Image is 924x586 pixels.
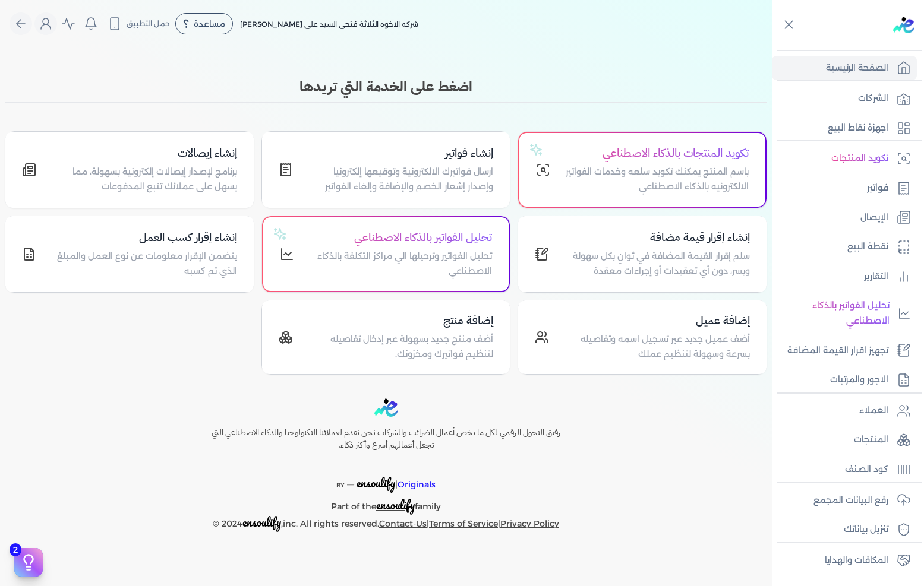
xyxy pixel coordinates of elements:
p: أضف عميل جديد عبر تسجيل اسمه وتفاصيله بسرعة وسهولة لتنظيم عملك [563,332,750,362]
a: الصفحة الرئيسية [772,56,917,81]
span: شركه الاخوه الثلاثة فتحى السيد على [PERSON_NAME] [240,20,418,28]
button: 2 [14,548,43,577]
h4: إنشاء إقرار قيمة مضافة [563,229,750,246]
a: تحليل الفواتير بالذكاء الاصطناعيتحليل الفواتير وترحيلها الي مراكز التكلفة بالذكاء الاصطناعي [261,216,511,293]
a: تجهيز اقرار القيمة المضافة [772,338,917,363]
a: Privacy Policy [500,518,559,529]
p: تحليل الفواتير وترحيلها الي مراكز التكلفة بالذكاء الاصطناعي [308,249,493,279]
span: حمل التطبيق [127,18,170,29]
p: اجهزة نقاط البيع [828,121,888,136]
a: المكافات والهدايا [772,548,917,573]
a: التقارير [772,264,917,289]
a: إضافة منتجأضف منتج جديد بسهولة عبر إدخال تفاصيله لتنظيم فواتيرك ومخزونك. [261,300,511,375]
a: ensoulify [376,501,415,512]
span: ensoulify [376,496,415,514]
a: الإيصال [772,205,917,230]
p: برنامج لإصدار إيصالات إلكترونية بسهولة، مما يسهل على عملائك تتبع المدفوعات [51,164,237,195]
a: Contact-Us [379,518,427,529]
p: الشركات [858,91,888,106]
div: مساعدة [175,13,233,34]
a: تنزيل بياناتك [772,517,917,542]
p: أضف منتج جديد بسهولة عبر إدخال تفاصيله لتنظيم فواتيرك ومخزونك. [307,332,494,362]
a: رفع البيانات المجمع [772,488,917,513]
span: ensoulify [242,513,281,531]
p: تحليل الفواتير بالذكاء الاصطناعي [778,298,890,328]
a: اجهزة نقاط البيع [772,116,917,141]
p: Part of the family [187,493,586,515]
img: logo [374,398,398,417]
h4: إنشاء إقرار كسب العمل [51,229,237,246]
a: إنشاء إيصالاتبرنامج لإصدار إيصالات إلكترونية بسهولة، مما يسهل على عملائك تتبع المدفوعات [5,131,254,208]
span: 2 [10,543,21,556]
a: Terms of Service [429,518,498,529]
p: رفع البيانات المجمع [813,493,888,508]
a: فواتير [772,176,917,201]
sup: __ [347,478,354,486]
p: باسم المنتج يمكنك تكويد سلعه وخدمات الفواتير الالكترونيه بالذكاء الاصطناعي [565,164,749,195]
h4: إضافة عميل [563,312,750,330]
a: تكويد المنتجات بالذكاء الاصطناعيباسم المنتج يمكنك تكويد سلعه وخدمات الفواتير الالكترونيه بالذكاء ... [518,131,767,208]
span: BY [336,482,345,489]
p: تكويد المنتجات [831,151,888,166]
p: المنتجات [854,432,888,448]
span: Originals [398,479,436,490]
a: تحليل الفواتير بالذكاء الاصطناعي [772,293,917,333]
p: المكافات والهدايا [825,553,888,568]
h4: تحليل الفواتير بالذكاء الاصطناعي [308,229,493,246]
img: logo [893,17,914,33]
p: الاجور والمرتبات [830,372,888,388]
h3: اضغط على الخدمة التي تريدها [5,76,767,97]
p: تجهيز اقرار القيمة المضافة [787,343,888,359]
a: الاجور والمرتبات [772,368,917,392]
a: تكويد المنتجات [772,146,917,171]
p: الإيصال [860,210,888,226]
a: نقطة البيع [772,235,917,259]
p: الصفحة الرئيسية [826,61,888,76]
p: | [187,461,586,493]
p: ارسال فواتيرك الالكترونية وتوقيعها إلكترونيا وإصدار إشعار الخصم والإضافة وإلغاء الفواتير [307,164,494,195]
p: © 2024 ,inc. All rights reserved. | | [187,515,586,532]
p: التقارير [864,269,888,284]
h4: إنشاء فواتير [307,145,494,162]
p: فواتير [867,180,888,196]
h4: إنشاء إيصالات [51,145,237,162]
a: إضافة عميلأضف عميل جديد عبر تسجيل اسمه وتفاصيله بسرعة وسهولة لتنظيم عملك [518,300,767,375]
a: إنشاء إقرار كسب العمليتضمن الإقرار معلومات عن نوع العمل والمبلغ الذي تم كسبه [5,216,254,293]
h4: تكويد المنتجات بالذكاء الاصطناعي [565,145,749,162]
a: الشركات [772,86,917,111]
span: ensoulify [357,474,395,492]
button: حمل التطبيق [105,14,173,34]
a: إنشاء فواتيرارسال فواتيرك الالكترونية وتوقيعها إلكترونيا وإصدار إشعار الخصم والإضافة وإلغاء الفواتير [261,131,511,208]
p: كود الصنف [845,462,888,477]
span: مساعدة [194,20,225,28]
p: تنزيل بياناتك [844,522,888,537]
a: كود الصنف [772,457,917,482]
p: العملاء [859,403,888,419]
a: العملاء [772,398,917,423]
h4: إضافة منتج [307,312,494,330]
a: المنتجات [772,427,917,452]
a: إنشاء إقرار قيمة مضافةسلم إقرار القيمة المضافة في ثوانٍ بكل سهولة ويسر، دون أي تعقيدات أو إجراءات... [518,216,767,293]
p: يتضمن الإقرار معلومات عن نوع العمل والمبلغ الذي تم كسبه [51,249,237,279]
p: سلم إقرار القيمة المضافة في ثوانٍ بكل سهولة ويسر، دون أي تعقيدات أو إجراءات معقدة [563,249,750,279]
p: نقطة البيع [847,239,888,255]
h6: رفيق التحول الرقمي لكل ما يخص أعمال الضرائب والشركات نحن نقدم لعملائنا التكنولوجيا والذكاء الاصطن... [187,426,586,452]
